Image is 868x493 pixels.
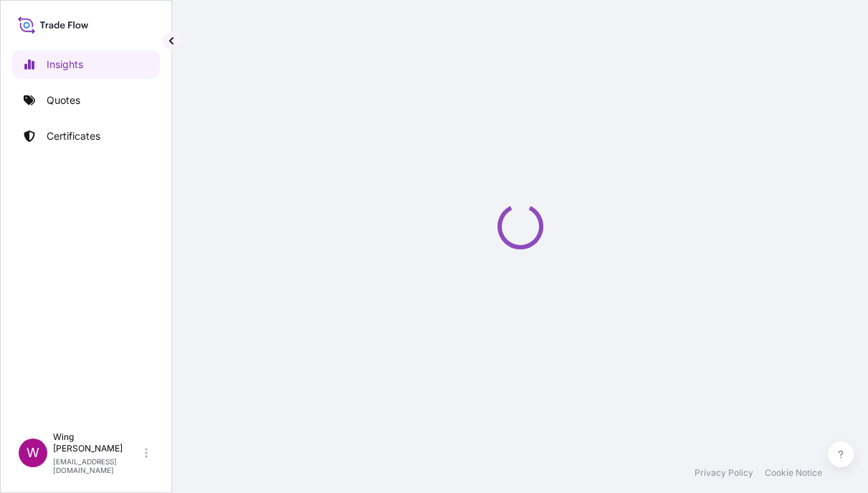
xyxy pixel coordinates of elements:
[12,86,160,115] a: Quotes
[765,467,822,479] a: Cookie Notice
[47,93,80,107] p: Quotes
[47,129,100,143] p: Certificates
[53,457,142,474] p: [EMAIL_ADDRESS][DOMAIN_NAME]
[695,467,753,479] a: Privacy Policy
[12,50,160,79] a: Insights
[27,446,39,460] span: W
[12,122,160,150] a: Certificates
[53,431,142,454] p: Wing [PERSON_NAME]
[47,57,83,72] p: Insights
